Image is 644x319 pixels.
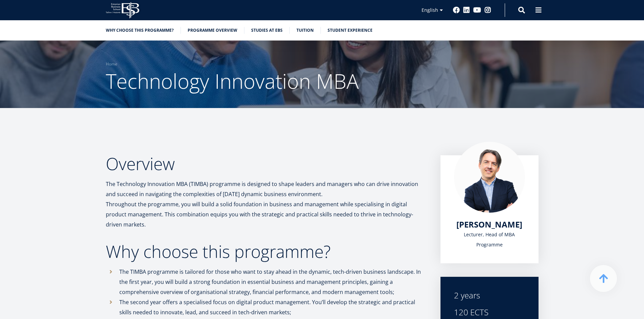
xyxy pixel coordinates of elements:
h2: Why choose this programme? [106,243,427,260]
a: Why choose this programme? [106,27,174,34]
a: Instagram [484,7,491,14]
a: Facebook [453,7,460,14]
img: Marko Rillo [454,142,525,213]
p: The TIMBA programme is tailored for those who want to stay ahead in the dynamic, tech-driven busi... [119,267,427,297]
a: Student experience [328,27,373,34]
p: The Technology Innovation MBA (TIMBA) programme is designed to shape leaders and managers who can... [106,179,427,230]
span: [PERSON_NAME] [456,219,522,230]
h2: Overview [106,155,427,172]
a: Home [106,61,117,68]
p: The second year offers a specialised focus on digital product management. You’ll develop the stra... [119,297,427,317]
div: 2 years [454,290,525,300]
a: [PERSON_NAME] [456,219,522,230]
div: 120 ECTS [454,307,525,317]
div: Lecturer, Head of MBA Programme [454,230,525,250]
a: Studies at EBS [251,27,283,34]
a: Programme overview [188,27,237,34]
a: Linkedin [463,7,470,14]
a: Tuition [296,27,314,34]
a: Youtube [473,7,481,14]
span: Technology Innovation MBA [106,67,359,95]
